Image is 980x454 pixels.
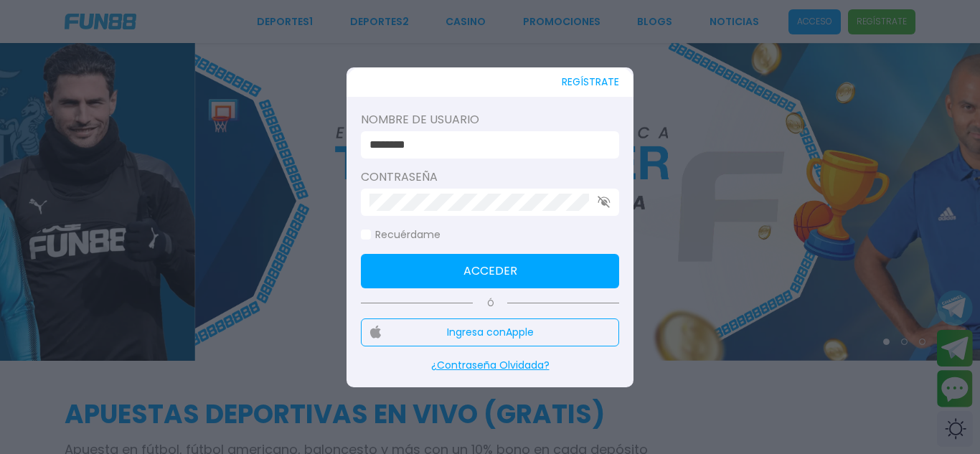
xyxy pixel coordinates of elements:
p: Ó [361,297,619,310]
label: Contraseña [361,169,619,186]
label: Recuérdame [361,227,440,242]
p: ¿Contraseña Olvidada? [361,358,619,373]
button: Ingresa conApple [361,318,619,346]
label: Nombre de usuario [361,111,619,128]
button: REGÍSTRATE [562,67,619,97]
button: Acceder [361,254,619,288]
